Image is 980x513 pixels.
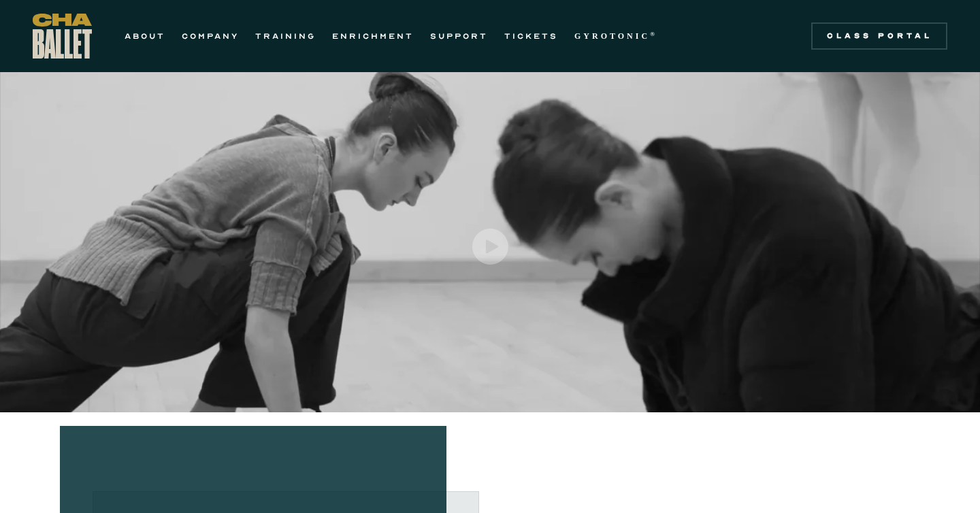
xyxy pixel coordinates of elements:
a: ENRICHMENT [332,28,414,44]
div: Class Portal [819,31,939,42]
a: Class Portal [811,22,947,50]
a: ABOUT [125,28,165,44]
a: TRAINING [255,28,316,44]
a: TICKETS [504,28,558,44]
strong: GYROTONIC [574,31,650,41]
a: GYROTONIC® [574,28,657,44]
a: home [33,14,92,59]
a: COMPANY [182,28,239,44]
sup: ® [650,31,657,37]
a: SUPPORT [430,28,488,44]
